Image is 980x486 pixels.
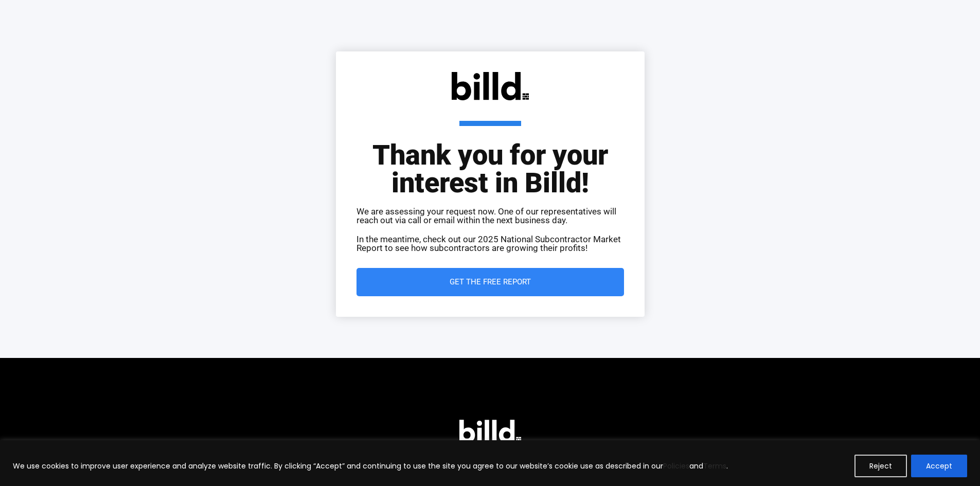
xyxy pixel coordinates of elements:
[663,461,689,471] a: Policies
[911,455,967,477] button: Accept
[357,268,624,296] a: Get the Free Report
[357,207,624,225] p: We are assessing your request now. One of our representatives will reach out via call or email wi...
[357,235,624,253] p: In the meantime, check out our 2025 National Subcontractor Market Report to see how subcontractor...
[13,460,728,472] p: We use cookies to improve user experience and analyze website traffic. By clicking “Accept” and c...
[703,461,726,471] a: Terms
[854,455,907,477] button: Reject
[357,121,624,197] h1: Thank you for your interest in Billd!
[450,278,531,286] span: Get the Free Report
